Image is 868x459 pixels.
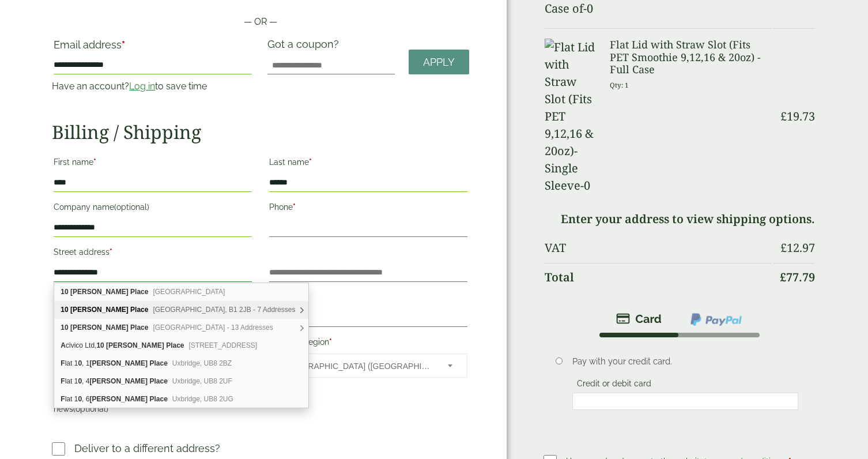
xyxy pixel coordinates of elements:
label: Credit or debit card [572,379,656,392]
bdi: 77.79 [780,269,815,285]
span: [GEOGRAPHIC_DATA], B1 2JB - 7 Addresses [153,306,295,314]
b: [PERSON_NAME] [70,323,129,332]
bdi: 19.73 [780,108,815,124]
label: Got a coupon? [267,38,344,56]
b: 10 [96,341,104,349]
b: [PERSON_NAME] [70,306,129,314]
span: (optional) [73,404,108,413]
p: Deliver to a different address? [74,441,220,456]
b: 0 [78,395,82,403]
b: 0 [78,359,82,367]
span: £ [780,269,786,285]
abbr: required [110,247,112,257]
b: 10 [61,288,68,296]
b: F [61,395,65,403]
abbr: required [122,39,125,51]
span: Uxbridge, UB8 2UG [172,395,233,403]
p: — OR — [52,15,469,29]
th: VAT [545,234,772,262]
img: stripe.png [616,312,662,326]
b: [PERSON_NAME] [106,341,164,349]
td: Enter your address to view shipping options. [545,205,815,233]
abbr: required [309,157,312,167]
label: Last name [269,154,467,174]
span: [GEOGRAPHIC_DATA] - 13 Addresses [153,323,273,332]
div: Flat 10, 6 Brindley Place [54,390,308,408]
label: Company name [54,199,252,219]
span: £ [780,108,787,124]
abbr: required [93,157,96,167]
span: [STREET_ADDRESS] [188,341,257,349]
div: Acivico Ltd, 10 Brindley Place [54,337,308,355]
abbr: required [293,202,296,212]
div: Flat 10, 1 Brindley Place [54,355,308,373]
b: [PERSON_NAME] [89,377,148,385]
p: Have an account? to save time [52,80,254,93]
abbr: required [329,337,332,347]
b: Place [130,323,148,332]
label: First name [54,154,252,174]
b: 10 [61,306,68,314]
label: Street address [54,244,252,264]
span: [GEOGRAPHIC_DATA] [153,288,225,296]
b: Place [130,306,148,314]
b: Place [149,395,167,403]
a: Apply [409,50,469,74]
a: Log in [129,81,155,92]
label: Country/Region [269,334,467,353]
span: (optional) [114,202,149,212]
span: £ [780,240,787,255]
bdi: 12.97 [780,240,815,255]
label: Phone [269,199,467,219]
b: F [61,377,65,385]
img: ppcp-gateway.png [689,312,743,327]
b: Place [166,341,184,349]
b: Place [149,359,167,367]
span: United Kingdom (UK) [281,354,432,378]
b: [PERSON_NAME] [89,395,148,403]
span: Uxbridge, UB8 2BZ [172,359,232,367]
b: [PERSON_NAME] [70,288,129,296]
label: Email address [54,40,252,56]
b: F [61,359,65,367]
b: Place [149,377,167,385]
img: Flat Lid with Straw Slot (Fits PET 9,12,16 & 20oz)-Single Sleeve-0 [545,39,597,194]
label: Postcode [269,289,467,308]
div: 10 Brindley Place [54,283,308,301]
b: A [61,341,66,349]
th: Total [545,263,772,291]
div: 10 Brindley Place [54,319,308,337]
span: Apply [423,56,455,69]
small: Qty: 1 [610,81,629,89]
span: Country/Region [269,353,467,378]
h3: Flat Lid with Straw Slot (Fits PET Smoothie 9,12,16 & 20oz) - Full Case [610,39,772,76]
b: [PERSON_NAME] [89,359,148,367]
iframe: Secure card payment input frame [576,396,795,407]
h2: Billing / Shipping [52,121,469,143]
div: 10 Brindley Place [54,301,308,319]
p: Pay with your credit card. [572,355,798,368]
div: Flat 10, 4 Brindley Place [54,373,308,390]
b: 0 [78,377,82,385]
span: Uxbridge, UB8 2UF [172,377,232,385]
b: Place [130,288,148,296]
b: 10 [61,323,68,332]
